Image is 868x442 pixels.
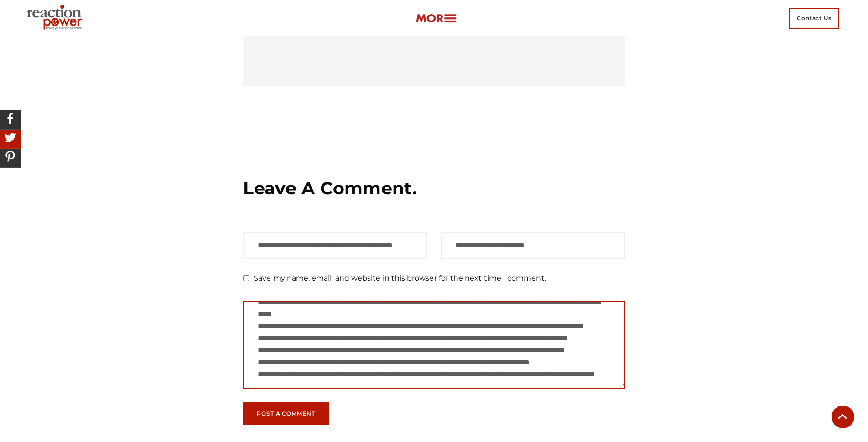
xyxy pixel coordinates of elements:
[416,13,457,24] img: more-btn.png
[2,149,18,165] img: Share On Pinterest
[789,8,839,29] span: Contact Us
[2,130,18,146] img: Share On Twitter
[23,2,89,35] img: Executive Branding | Personal Branding Agency
[243,177,625,200] h3: Leave a Comment.
[243,402,329,425] button: Post a Comment
[2,110,18,126] img: Share On Facebook
[257,411,315,416] span: Post a Comment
